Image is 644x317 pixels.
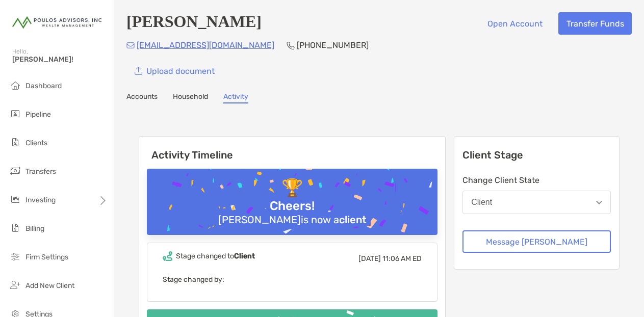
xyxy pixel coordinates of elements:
img: Phone Icon [287,41,295,49]
span: Billing [25,224,44,233]
a: Activity [223,92,248,103]
span: Add New Client [25,281,74,290]
a: Accounts [126,92,158,103]
b: client [339,214,367,226]
img: dashboard icon [9,79,21,91]
span: Firm Settings [25,253,68,261]
span: Clients [25,139,47,147]
img: firm-settings icon [9,250,21,262]
img: Open dropdown arrow [596,201,602,204]
p: Change Client State [462,174,611,187]
img: transfers icon [9,165,21,177]
div: Cheers! [266,199,319,214]
span: Investing [25,196,56,204]
h6: Activity Timeline [139,137,445,161]
span: [PERSON_NAME]! [12,55,108,64]
button: Transfer Funds [558,12,632,35]
img: pipeline icon [9,108,21,120]
img: clients icon [9,136,21,148]
img: investing icon [9,193,21,205]
a: Household [173,92,208,103]
a: Upload document [126,60,222,82]
button: Client [462,191,611,214]
span: Pipeline [25,110,51,119]
span: Dashboard [25,82,62,90]
span: [DATE] [358,254,381,263]
b: Client [234,252,255,260]
div: Stage changed to [176,252,255,260]
img: billing icon [9,222,21,234]
img: add_new_client icon [9,279,21,291]
p: Client Stage [462,149,611,162]
p: [PHONE_NUMBER] [297,39,369,51]
button: Message [PERSON_NAME] [462,230,611,253]
div: [PERSON_NAME] is now a [214,214,371,226]
span: 11:06 AM ED [382,254,422,263]
button: Open Account [479,12,550,35]
p: [EMAIL_ADDRESS][DOMAIN_NAME] [137,39,274,51]
img: Email Icon [126,42,135,48]
h4: [PERSON_NAME] [126,12,262,35]
img: button icon [135,67,142,75]
span: Transfers [25,167,56,176]
img: Event icon [163,251,172,261]
div: 🏆 [277,178,307,199]
p: Stage changed by: [163,273,422,286]
div: Client [471,198,492,207]
img: Zoe Logo [12,4,101,41]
